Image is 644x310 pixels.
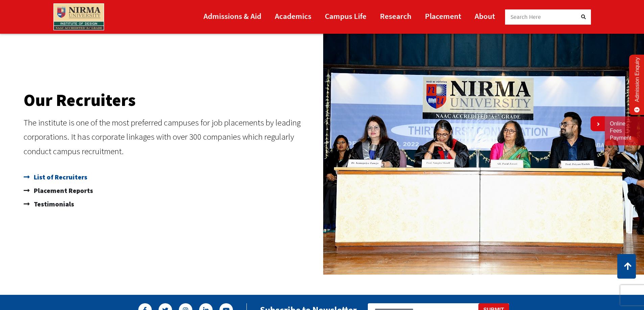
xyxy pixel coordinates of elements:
a: List of Recruiters [24,170,319,184]
a: Online Fees Payment [610,120,639,141]
a: Placement Reports [24,184,319,197]
span: Testimonials [32,197,74,211]
a: Admissions & Aid [204,8,261,24]
p: The institute is one of the most preferred campuses for job placements by leading corporations. I... [24,115,319,159]
a: Testimonials [24,197,319,211]
img: main_logo [53,3,104,30]
h2: Our Recruiters [24,92,319,109]
span: List of Recruiters [32,170,87,184]
a: About [475,8,495,24]
span: Placement Reports [32,184,93,197]
a: Placement [425,8,461,24]
a: Academics [275,8,311,24]
a: Campus Life [325,8,366,24]
a: Research [380,8,411,24]
span: Search Here [510,13,541,21]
